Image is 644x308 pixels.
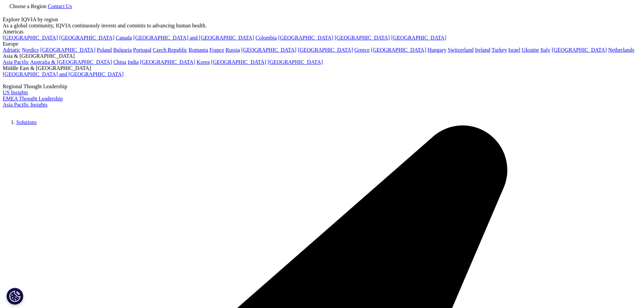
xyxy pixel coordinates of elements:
a: Russia [225,47,240,53]
a: [GEOGRAPHIC_DATA] [40,47,95,53]
a: Bulgaria [113,47,132,53]
a: [GEOGRAPHIC_DATA] [59,35,114,41]
a: Czech Republic [153,47,187,53]
a: [GEOGRAPHIC_DATA] [211,59,266,65]
a: Asia Pacific Insights [3,102,47,108]
a: Switzerland [448,47,473,53]
a: France [210,47,224,53]
a: Romania [189,47,208,53]
a: [GEOGRAPHIC_DATA] [371,47,426,53]
a: Korea [196,59,210,65]
a: Australia & [GEOGRAPHIC_DATA] [30,59,112,65]
a: Contact Us [48,3,72,9]
a: China [113,59,126,65]
a: Israel [508,47,521,53]
a: Hungary [427,47,446,53]
a: Colombia [256,35,277,41]
a: [GEOGRAPHIC_DATA] [391,35,446,41]
a: Italy [541,47,550,53]
a: Solutions [16,119,37,125]
a: Ukraine [522,47,539,53]
a: [GEOGRAPHIC_DATA] [241,47,296,53]
a: Nordics [22,47,39,53]
a: [GEOGRAPHIC_DATA] and [GEOGRAPHIC_DATA] [3,71,123,77]
a: [GEOGRAPHIC_DATA] [552,47,607,53]
a: [GEOGRAPHIC_DATA] [335,35,390,41]
a: [GEOGRAPHIC_DATA] [140,59,195,65]
a: EMEA Thought Leadership [3,96,63,101]
div: Explore IQVIA by region [3,17,641,23]
a: [GEOGRAPHIC_DATA] [268,59,323,65]
a: Greece [354,47,369,53]
a: [GEOGRAPHIC_DATA] and [GEOGRAPHIC_DATA] [133,35,254,41]
a: Asia Pacific [3,59,29,65]
a: Turkey [492,47,507,53]
div: As a global community, IQVIA continuously invests and commits to advancing human health. [3,23,641,29]
a: [GEOGRAPHIC_DATA] [3,35,58,41]
a: India [127,59,139,65]
span: Choose a Region [9,3,46,9]
a: Canada [116,35,132,41]
a: Portugal [133,47,151,53]
div: Europe [3,41,641,47]
a: Netherlands [608,47,634,53]
button: Cookies Settings [6,288,23,305]
a: Ireland [475,47,490,53]
div: Regional Thought Leadership [3,84,641,90]
a: [GEOGRAPHIC_DATA] [298,47,353,53]
a: Poland [97,47,112,53]
a: [GEOGRAPHIC_DATA] [278,35,333,41]
a: Adriatic [3,47,20,53]
a: US Insights [3,90,28,95]
div: Asia & [GEOGRAPHIC_DATA] [3,53,641,59]
div: Americas [3,29,641,35]
div: Middle East & [GEOGRAPHIC_DATA] [3,65,641,71]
